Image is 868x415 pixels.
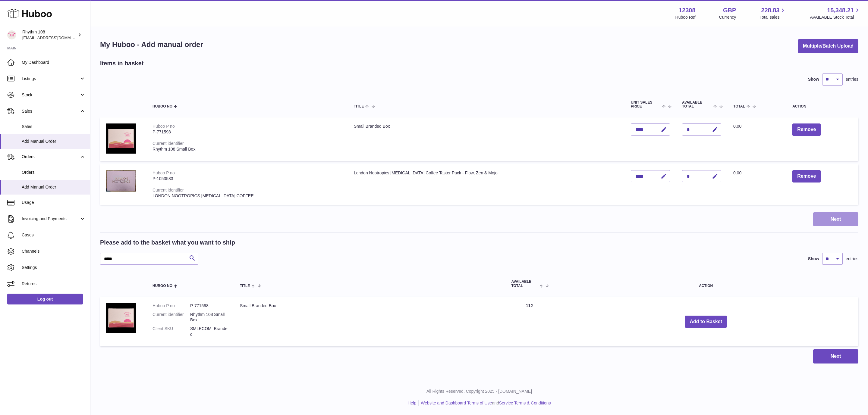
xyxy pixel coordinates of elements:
[153,170,175,175] div: Huboo P no
[723,6,736,14] strong: GBP
[511,280,538,288] span: AVAILABLE Total
[792,170,821,183] button: Remove
[421,401,492,405] a: Website and Dashboard Terms of Use
[419,400,551,406] li: and
[813,349,858,364] button: Next
[22,139,86,144] span: Add Manual Order
[100,40,203,49] h1: My Huboo - Add manual order
[22,184,86,190] span: Add Manual Order
[240,284,250,288] span: Title
[808,76,819,82] label: Show
[22,92,79,98] span: Stock
[846,76,858,82] span: entries
[733,170,741,175] span: 0.00
[719,14,736,20] div: Currency
[153,303,190,309] dt: Huboo P no
[761,6,779,14] span: 228.83
[810,6,861,20] a: 15,348.21 AVAILABLE Stock Total
[22,281,86,287] span: Returns
[22,60,86,65] span: My Dashboard
[153,188,184,192] div: Current identifier
[22,248,86,254] span: Channels
[22,232,86,238] span: Cases
[106,123,136,154] img: Small Branded Box
[798,39,858,53] button: Multiple/Batch Upload
[153,284,172,288] span: Huboo no
[190,326,228,337] dd: SMLECOM_Branded
[106,170,136,192] img: London Nootropics Adaptogenic Coffee Taster Pack - Flow, Zen & Mojo
[190,312,228,323] dd: Rhythm 108 Small Box
[95,388,863,394] p: All Rights Reserved. Copyright 2025 - [DOMAIN_NAME]
[22,29,77,41] div: Rhythm 108
[22,35,89,40] span: [EMAIL_ADDRESS][DOMAIN_NAME]
[679,6,696,14] strong: 12308
[190,303,228,309] dd: P-771598
[22,154,79,160] span: Orders
[685,316,727,328] button: Add to Basket
[354,105,364,108] span: Title
[22,216,79,222] span: Invoicing and Payments
[106,303,136,333] img: Small Branded Box
[792,105,852,108] div: Action
[153,105,172,108] span: Huboo no
[153,312,190,323] dt: Current identifier
[813,212,858,226] button: Next
[733,124,741,129] span: 0.00
[153,146,342,152] div: Rhythm 108 Small Box
[553,274,858,294] th: Action
[682,101,712,108] span: AVAILABLE Total
[759,14,786,20] span: Total sales
[408,401,417,405] a: Help
[22,170,86,175] span: Orders
[100,239,235,247] h2: Please add to the basket what you want to ship
[153,193,342,199] div: LONDON NOOTROPICS [MEDICAL_DATA] COFFEE
[22,108,79,114] span: Sales
[153,124,175,129] div: Huboo P no
[827,6,854,14] span: 15,348.21
[7,294,83,304] a: Log out
[22,200,86,205] span: Usage
[846,256,858,262] span: entries
[631,101,661,108] span: Unit Sales Price
[22,265,86,270] span: Settings
[153,326,190,337] dt: Client SKU
[22,124,86,129] span: Sales
[348,117,625,161] td: Small Branded Box
[22,76,79,82] span: Listings
[153,129,342,135] div: P-771598
[499,401,551,405] a: Service Terms & Conditions
[759,6,786,20] a: 228.83 Total sales
[505,297,553,346] td: 112
[733,105,745,108] span: Total
[808,256,819,262] label: Show
[348,164,625,204] td: London Nootropics [MEDICAL_DATA] Coffee Taster Pack - Flow, Zen & Mojo
[792,123,821,136] button: Remove
[153,141,184,146] div: Current identifier
[7,30,16,39] img: orders@rhythm108.com
[100,59,144,67] h2: Items in basket
[675,14,696,20] div: Huboo Ref
[153,176,342,182] div: P-1053583
[234,297,505,346] td: Small Branded Box
[810,14,861,20] span: AVAILABLE Stock Total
